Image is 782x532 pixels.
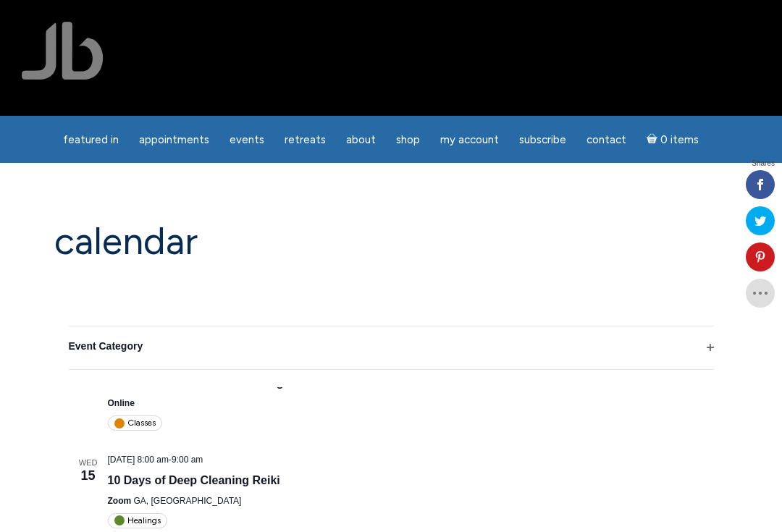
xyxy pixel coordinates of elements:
a: About [337,126,384,154]
span: Event Category [69,340,143,352]
span: Appointments [139,133,209,146]
span: [DATE] 8:00 am [108,455,169,465]
span: Subscribe [519,133,566,146]
time: - [108,455,203,465]
a: Events [221,126,273,154]
div: Healings [108,513,167,528]
span: 15 [69,466,108,486]
span: About [346,133,376,146]
a: My Account [432,126,508,154]
span: featured in [63,133,119,146]
a: Subscribe [510,126,575,154]
i: Cart [647,133,660,146]
span: 9:00 am [172,455,203,465]
span: GA, [GEOGRAPHIC_DATA] [134,496,242,506]
span: Shop [396,133,420,146]
a: Contact [578,126,635,154]
span: Contact [586,133,626,146]
h1: Calendar [54,221,728,262]
a: 10 Days of Deep Cleaning Reiki [108,474,280,487]
span: Zoom [108,496,132,506]
span: Retreats [285,133,326,146]
a: Appointments [130,126,218,154]
button: Event Category [69,326,714,369]
a: Retreats [276,126,335,154]
div: Classes [108,415,162,431]
span: My Account [440,133,499,146]
span: Wed [69,457,108,469]
a: Shop [387,126,429,154]
span: Events [230,133,264,146]
span: Online [108,398,135,408]
img: Jamie Butler. The Everyday Medium [22,22,104,80]
span: 0 items [660,135,699,145]
a: featured in [54,126,127,154]
a: Cart0 items [638,124,707,154]
span: Shares [752,160,775,167]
